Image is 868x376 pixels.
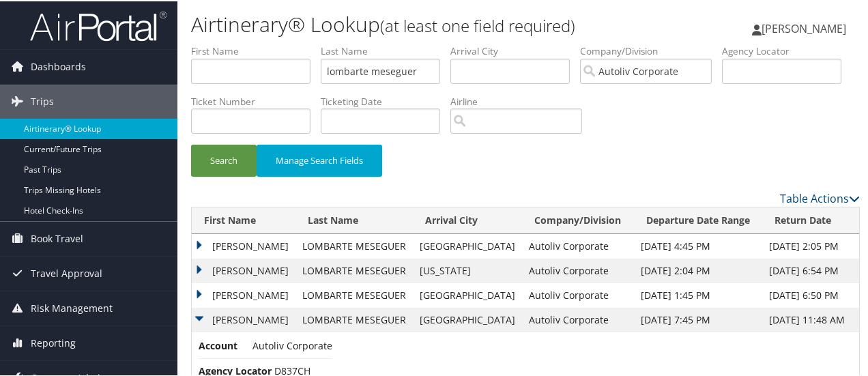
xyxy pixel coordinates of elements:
[31,220,83,255] span: Book Travel
[380,13,575,35] small: (at least one field required)
[31,290,113,324] span: Risk Management
[450,43,580,57] label: Arrival City
[295,282,413,306] td: LOMBARTE MESEGUER
[31,255,102,289] span: Travel Approval
[413,233,522,257] td: [GEOGRAPHIC_DATA]
[192,233,295,257] td: [PERSON_NAME]
[31,83,54,117] span: Trips
[762,206,859,233] th: Return Date: activate to sort column ascending
[752,7,860,48] a: [PERSON_NAME]
[522,233,633,257] td: Autoliv Corporate
[762,282,859,306] td: [DATE] 6:50 PM
[522,206,633,233] th: Company/Division
[295,257,413,282] td: LOMBARTE MESEGUER
[252,338,332,351] span: Autoliv Corporate
[191,143,257,175] button: Search
[634,206,762,233] th: Departure Date Range: activate to sort column ascending
[413,282,522,306] td: [GEOGRAPHIC_DATA]
[580,43,722,57] label: Company/Division
[192,257,295,282] td: [PERSON_NAME]
[522,306,633,331] td: Autoliv Corporate
[634,233,762,257] td: [DATE] 4:45 PM
[321,43,450,57] label: Last Name
[762,306,859,331] td: [DATE] 11:48 AM
[762,233,859,257] td: [DATE] 2:05 PM
[634,306,762,331] td: [DATE] 7:45 PM
[634,257,762,282] td: [DATE] 2:04 PM
[522,257,633,282] td: Autoliv Corporate
[191,43,321,57] label: First Name
[31,48,86,83] span: Dashboards
[780,190,860,205] a: Table Actions
[522,282,633,306] td: Autoliv Corporate
[295,206,413,233] th: Last Name: activate to sort column ascending
[634,282,762,306] td: [DATE] 1:45 PM
[762,257,859,282] td: [DATE] 6:54 PM
[191,9,637,38] h1: Airtinerary® Lookup
[413,257,522,282] td: [US_STATE]
[450,93,592,107] label: Airline
[192,206,295,233] th: First Name: activate to sort column ascending
[722,43,852,57] label: Agency Locator
[31,325,76,359] span: Reporting
[413,306,522,331] td: [GEOGRAPHIC_DATA]
[274,363,310,376] span: D837CH
[191,93,321,107] label: Ticket Number
[257,143,382,175] button: Manage Search Fields
[199,337,250,352] span: Account
[413,206,522,233] th: Arrival City: activate to sort column ascending
[321,93,450,107] label: Ticketing Date
[30,9,167,41] img: airportal-logo.png
[295,306,413,331] td: LOMBARTE MESEGUER
[192,282,295,306] td: [PERSON_NAME]
[762,20,846,35] span: [PERSON_NAME]
[295,233,413,257] td: LOMBARTE MESEGUER
[192,306,295,331] td: [PERSON_NAME]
